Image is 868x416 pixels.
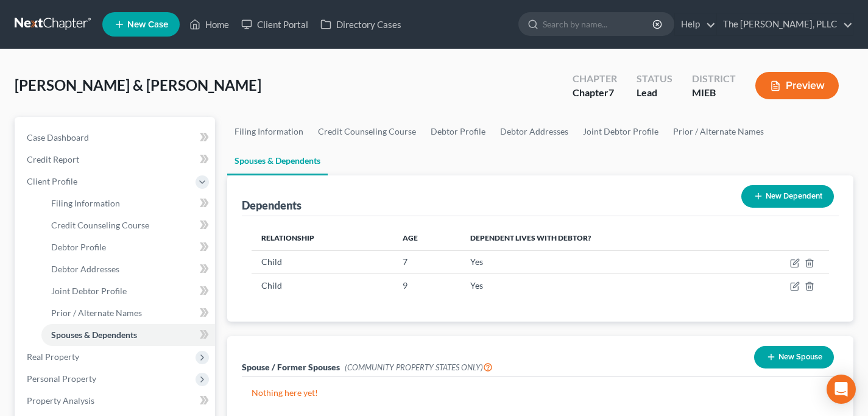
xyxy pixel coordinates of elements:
div: Lead [637,86,672,100]
span: Client Profile [27,176,77,186]
span: Spouse / Former Spouses [242,362,340,372]
a: Case Dashboard [17,127,215,149]
span: Debtor Profile [51,242,106,252]
a: Credit Counseling Course [311,117,423,146]
td: 7 [393,250,460,273]
div: Status [637,72,672,86]
a: Debtor Profile [423,117,493,146]
th: Dependent lives with debtor? [460,226,734,250]
span: (COMMUNITY PROPERTY STATES ONLY) [345,362,493,372]
a: Home [183,13,235,35]
span: Property Analysis [27,395,94,406]
a: Property Analysis [17,390,215,412]
td: 9 [393,274,460,297]
a: The [PERSON_NAME], PLLC [717,13,853,35]
th: Age [393,226,460,250]
p: Nothing here yet! [252,387,829,399]
a: Joint Debtor Profile [41,280,215,302]
a: Prior / Alternate Names [41,302,215,324]
a: Directory Cases [314,13,408,35]
span: Personal Property [27,373,96,384]
a: Joint Debtor Profile [576,117,666,146]
a: Spouses & Dependents [41,324,215,346]
div: Chapter [573,86,617,100]
a: Filing Information [227,117,311,146]
div: District [692,72,736,86]
span: New Case [127,20,168,29]
a: Spouses & Dependents [227,146,328,175]
span: Debtor Addresses [51,264,119,274]
td: Yes [460,250,734,273]
span: Credit Counseling Course [51,220,149,230]
td: Yes [460,274,734,297]
span: Case Dashboard [27,132,89,143]
div: Open Intercom Messenger [827,375,856,404]
span: Joint Debtor Profile [51,286,127,296]
td: Child [252,274,393,297]
a: Credit Counseling Course [41,214,215,236]
div: Chapter [573,72,617,86]
span: Prior / Alternate Names [51,308,142,318]
button: Preview [755,72,839,99]
a: Debtor Addresses [493,117,576,146]
th: Relationship [252,226,393,250]
span: Spouses & Dependents [51,330,137,340]
span: 7 [609,86,614,98]
input: Search by name... [543,13,654,35]
div: Dependents [242,198,302,213]
a: Debtor Addresses [41,258,215,280]
span: Filing Information [51,198,120,208]
span: Credit Report [27,154,79,164]
button: New Spouse [754,346,834,368]
a: Filing Information [41,192,215,214]
a: Help [675,13,716,35]
span: [PERSON_NAME] & [PERSON_NAME] [15,76,261,94]
a: Client Portal [235,13,314,35]
td: Child [252,250,393,273]
span: Real Property [27,351,79,362]
a: Debtor Profile [41,236,215,258]
a: Prior / Alternate Names [666,117,771,146]
div: MIEB [692,86,736,100]
button: New Dependent [741,185,834,208]
a: Credit Report [17,149,215,171]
